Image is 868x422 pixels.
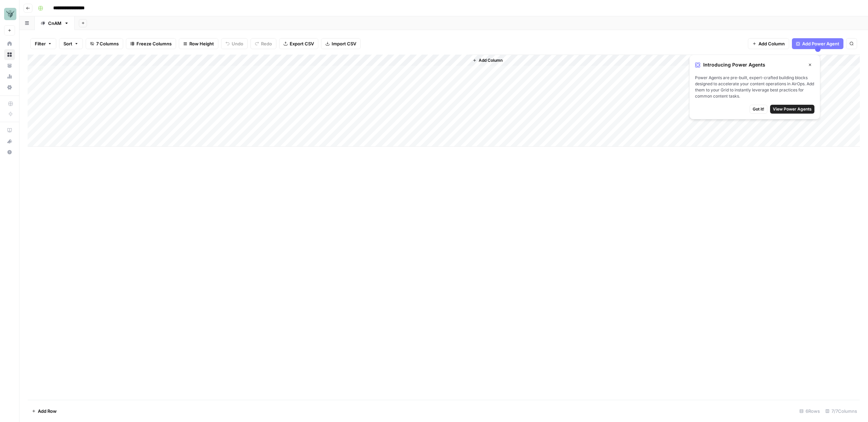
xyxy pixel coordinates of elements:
[695,60,814,69] div: Introducing Power Agents
[86,38,123,49] button: 7 Columns
[753,106,764,112] span: Got it!
[59,38,83,49] button: Sort
[4,82,15,93] a: Settings
[136,40,172,47] span: Freeze Columns
[4,49,15,60] a: Browse
[332,40,356,47] span: Import CSV
[35,16,75,30] a: CnAM
[823,406,860,417] div: 7/7 Columns
[35,40,46,47] span: Filter
[4,71,15,82] a: Usage
[479,57,503,63] span: Add Column
[802,40,839,47] span: Add Power Agent
[797,406,823,417] div: 6 Rows
[28,406,61,417] button: Add Row
[758,40,785,47] span: Add Column
[96,40,119,47] span: 7 Columns
[4,147,15,158] button: Help + Support
[4,136,15,147] button: What's new?
[695,75,814,99] span: Power Agents are pre-built, expert-crafted building blocks designed to accelerate your content op...
[750,105,767,114] button: Got it!
[250,38,276,49] button: Redo
[38,408,57,414] span: Add Row
[63,40,72,47] span: Sort
[470,56,505,65] button: Add Column
[4,60,15,71] a: Your Data
[179,38,218,49] button: Row Height
[4,8,16,20] img: Lucky Beard Logo
[279,38,318,49] button: Export CSV
[4,136,15,146] div: What's new?
[4,5,15,23] button: Workspace: Lucky Beard
[189,40,214,47] span: Row Height
[290,40,314,47] span: Export CSV
[221,38,248,49] button: Undo
[48,20,61,27] div: CnAM
[748,38,789,49] button: Add Column
[232,40,243,47] span: Undo
[126,38,176,49] button: Freeze Columns
[261,40,272,47] span: Redo
[321,38,361,49] button: Import CSV
[30,38,56,49] button: Filter
[4,125,15,136] a: AirOps Academy
[770,105,814,114] button: View Power Agents
[773,106,812,112] span: View Power Agents
[792,38,843,49] button: Add Power Agent
[4,38,15,49] a: Home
